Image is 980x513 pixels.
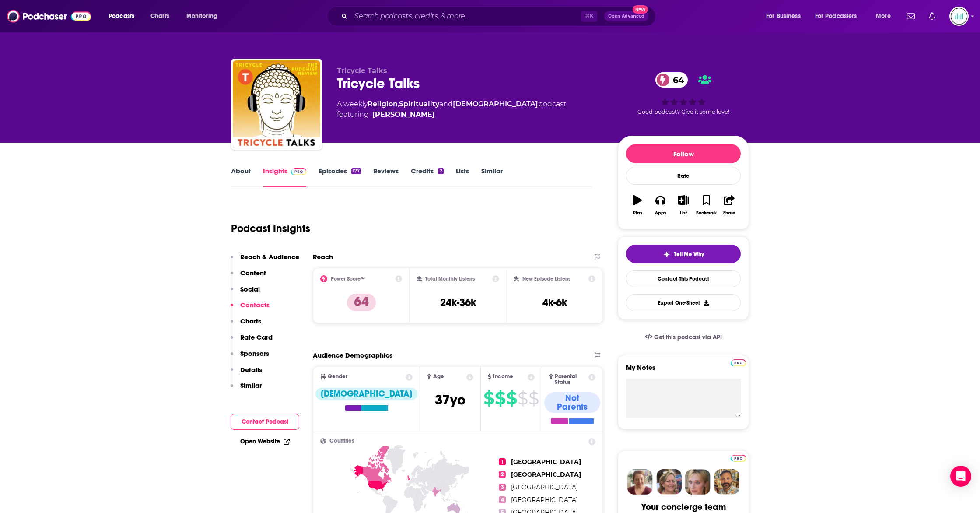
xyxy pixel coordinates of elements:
[240,253,299,261] p: Reach & Audience
[439,100,453,108] span: and
[240,301,269,309] p: Contacts
[231,253,299,269] button: Reach & Audience
[664,72,688,88] span: 64
[495,391,505,405] span: $
[654,334,722,341] span: Get this podcast via API
[331,276,365,282] h2: Power Score™
[337,99,566,120] div: A weekly podcast
[150,10,169,22] span: Charts
[626,363,741,379] label: My Notes
[313,351,392,359] h2: Audience Demographics
[440,296,476,309] h3: 24k-36k
[815,10,857,22] span: For Podcasters
[655,211,666,216] div: Apps
[347,294,376,311] p: 64
[518,391,528,405] span: $
[335,6,664,26] div: Search podcasts, credits, & more...
[240,438,290,445] a: Open Website
[626,294,741,311] button: Export One-Sheet
[674,251,704,258] span: Tell Me Why
[731,358,746,366] a: Pro website
[291,168,306,175] img: Podchaser Pro
[313,253,333,261] h2: Reach
[581,11,597,22] span: ⌘ K
[608,14,644,18] span: Open Advanced
[695,190,717,221] button: Bookmark
[649,190,672,221] button: Apps
[626,190,649,221] button: Play
[499,496,506,503] span: 4
[481,167,503,187] a: Similar
[231,333,273,349] button: Rate Card
[438,168,443,174] div: 2
[903,9,918,24] a: Show notifications dropdown
[499,484,506,491] span: 3
[145,9,175,23] a: Charts
[522,276,570,282] h2: New Episode Listens
[641,502,726,513] div: Your concierge team
[7,8,91,25] a: Podchaser - Follow, Share and Rate Podcasts
[655,72,688,88] a: 64
[626,167,741,185] div: Rate
[367,100,398,108] a: Religion
[925,9,939,24] a: Show notifications dropdown
[626,245,741,263] button: tell me why sparkleTell Me Why
[680,211,687,216] div: List
[626,270,741,287] a: Contact This Podcast
[633,5,648,14] span: New
[399,100,439,108] a: Spirituality
[351,9,581,23] input: Search podcasts, credits, & more...
[809,9,870,23] button: open menu
[240,349,269,358] p: Sponsors
[425,276,475,282] h2: Total Monthly Listens
[731,455,746,462] img: Podchaser Pro
[240,381,262,390] p: Similar
[714,469,739,495] img: Jon Profile
[231,349,269,365] button: Sponsors
[231,285,260,301] button: Social
[433,374,444,379] span: Age
[511,483,578,491] span: [GEOGRAPHIC_DATA]
[231,381,262,397] button: Similar
[351,168,361,174] div: 177
[373,167,399,187] a: Reviews
[435,391,465,408] span: 37 yo
[766,10,801,22] span: For Business
[656,469,682,495] img: Barbara Profile
[731,453,746,462] a: Pro website
[337,109,566,120] span: featuring
[544,392,600,413] div: Not Parents
[240,333,273,341] p: Rate Card
[696,211,717,216] div: Bookmark
[372,109,435,120] a: James Shaheen
[626,144,741,163] button: Follow
[506,391,517,405] span: $
[231,301,269,317] button: Contacts
[511,471,581,478] span: [GEOGRAPHIC_DATA]
[398,100,399,108] span: ,
[949,7,969,26] img: User Profile
[102,9,146,23] button: open menu
[231,317,261,333] button: Charts
[453,100,538,108] a: [DEMOGRAPHIC_DATA]
[949,7,969,26] span: Logged in as podglomerate
[618,67,749,121] div: 64Good podcast? Give it some love!
[760,9,812,23] button: open menu
[663,251,670,258] img: tell me why sparkle
[542,296,567,309] h3: 4k-6k
[627,469,653,495] img: Sydney Profile
[499,471,506,478] span: 2
[240,365,262,374] p: Details
[329,438,354,444] span: Countries
[723,211,735,216] div: Share
[240,269,266,277] p: Content
[180,9,229,23] button: open menu
[511,458,581,466] span: [GEOGRAPHIC_DATA]
[231,167,251,187] a: About
[108,10,134,22] span: Podcasts
[483,391,494,405] span: $
[231,269,266,285] button: Content
[637,109,729,115] span: Good podcast? Give it some love!
[493,374,513,379] span: Income
[528,391,539,405] span: $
